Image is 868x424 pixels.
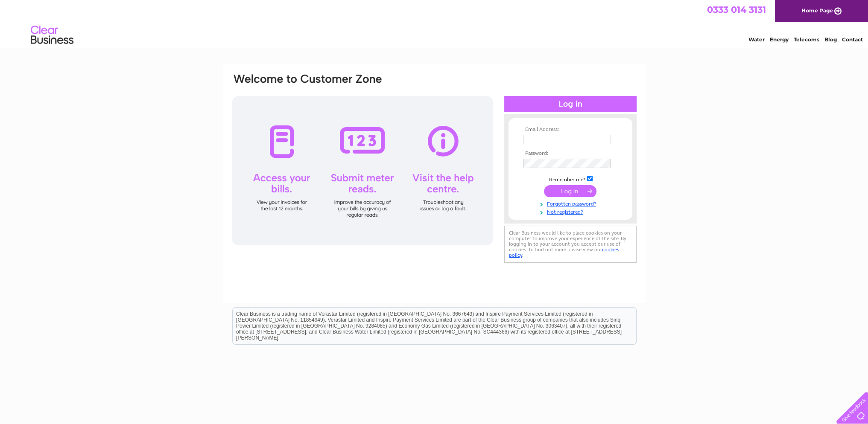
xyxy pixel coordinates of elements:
[521,127,620,133] th: Email Address:
[30,22,74,48] img: logo.png
[824,36,837,43] a: Blog
[794,36,819,43] a: Telecoms
[544,185,596,197] input: Submit
[233,5,636,41] div: Clear Business is a trading name of Verastar Limited (registered in [GEOGRAPHIC_DATA] No. 3667643...
[842,36,863,43] a: Contact
[748,36,765,43] a: Water
[504,226,637,263] div: Clear Business would like to place cookies on your computer to improve your experience of the sit...
[770,36,789,43] a: Energy
[509,247,619,258] a: cookies policy
[523,207,620,215] a: Not registered?
[707,4,766,15] a: 0333 014 3131
[521,174,620,183] td: Remember me?
[521,151,620,157] th: Password:
[523,199,620,207] a: Forgotten password?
